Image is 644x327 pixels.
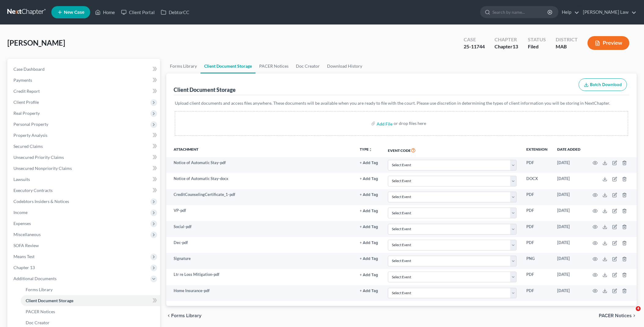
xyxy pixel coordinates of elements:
[360,272,378,277] a: + Add Tag
[13,77,32,83] span: Payments
[394,120,426,126] div: or drop files here
[521,237,552,253] td: PDF
[559,7,579,18] a: Help
[360,209,378,213] button: + Add Tag
[360,224,378,230] a: + Add Tag
[118,7,158,18] a: Client Portal
[13,243,39,248] span: SOFA Review
[360,161,378,165] button: + Add Tag
[552,285,585,301] td: [DATE]
[9,163,160,174] a: Unsecured Nonpriority Claims
[13,221,31,226] span: Expenses
[360,160,378,166] a: + Add Tag
[360,148,372,152] button: TYPEunfold_more
[360,256,378,261] a: + Add Tag
[521,221,552,237] td: PDF
[521,189,552,205] td: PDF
[13,111,40,116] span: Real Property
[13,155,64,160] span: Unsecured Priority Claims
[13,276,57,281] span: Additional Documents
[521,173,552,189] td: DOCX
[158,7,192,18] a: DebtorCC
[166,173,355,189] td: Notice of Automatic Stay-docx
[13,88,40,94] span: Credit Report
[13,66,45,72] span: Case Dashboard
[492,6,548,18] input: Search by name...
[64,10,84,15] span: New Case
[13,133,47,138] span: Property Analysis
[166,237,355,253] td: Dec-pdf
[556,43,578,50] div: MAB
[9,86,160,97] a: Credit Report
[552,157,585,173] td: [DATE]
[21,306,160,317] a: PACER Notices
[323,59,366,73] a: Download History
[9,75,160,86] a: Payments
[360,289,378,293] button: + Add Tag
[26,287,53,292] span: Forms Library
[166,313,201,318] button: chevron_left Forms Library
[369,148,372,152] i: unfold_more
[464,36,485,43] div: Case
[13,166,72,171] span: Unsecured Nonpriority Claims
[521,143,552,157] th: Extension
[9,141,160,152] a: Secured Claims
[552,189,585,205] td: [DATE]
[590,82,622,87] span: Batch Download
[360,240,378,246] a: + Add Tag
[13,122,48,127] span: Personal Property
[166,269,355,285] td: Ltr re Loss Mitigation-pdf
[360,273,378,277] button: + Add Tag
[166,143,355,157] th: Attachment
[166,253,355,269] td: Signature
[521,285,552,301] td: PDF
[9,130,160,141] a: Property Analysis
[166,157,355,173] td: Notice of Automatic Stay-pdf
[579,78,627,91] button: Batch Download
[166,313,171,318] i: chevron_left
[552,173,585,189] td: [DATE]
[360,257,378,261] button: + Add Tag
[521,157,552,173] td: PDF
[26,298,73,303] span: Client Document Storage
[552,237,585,253] td: [DATE]
[13,254,35,259] span: Means Test
[21,284,160,295] a: Forms Library
[360,208,378,213] a: + Add Tag
[7,38,65,47] span: [PERSON_NAME]
[521,205,552,221] td: PDF
[528,43,546,50] div: Filed
[13,210,28,215] span: Income
[552,143,585,157] th: Date added
[360,225,378,229] button: + Add Tag
[26,320,50,325] span: Doc Creator
[552,269,585,285] td: [DATE]
[174,86,236,93] div: Client Document Storage
[360,241,378,245] button: + Add Tag
[256,59,292,73] a: PACER Notices
[21,295,160,306] a: Client Document Storage
[166,221,355,237] td: Social-pdf
[513,43,518,49] span: 13
[552,205,585,221] td: [DATE]
[166,205,355,221] td: VP-pdf
[9,64,160,75] a: Case Dashboard
[360,288,378,294] a: + Add Tag
[13,232,41,237] span: Miscellaneous
[552,253,585,269] td: [DATE]
[9,152,160,163] a: Unsecured Priority Claims
[636,306,641,311] span: 4
[13,265,35,270] span: Chapter 13
[166,285,355,301] td: Home Insurance-pdf
[9,185,160,196] a: Executory Contracts
[599,313,632,318] span: PACER Notices
[580,7,636,18] a: [PERSON_NAME] Law
[528,36,546,43] div: Status
[13,199,69,204] span: Codebtors Insiders & Notices
[360,193,378,197] button: + Add Tag
[9,240,160,251] a: SOFA Review
[495,36,518,43] div: Chapter
[360,176,378,182] a: + Add Tag
[623,306,638,321] iframe: Intercom live chat
[587,36,629,50] button: Preview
